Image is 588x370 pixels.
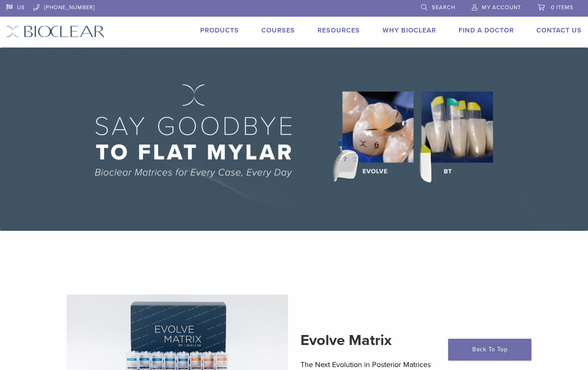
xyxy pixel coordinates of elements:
a: Resources [318,26,360,35]
a: Courses [261,26,295,35]
img: Bioclear [6,25,105,37]
span: Search [432,4,455,11]
a: Why Bioclear [382,26,436,35]
span: My Account [482,4,521,11]
a: Back To Top [448,339,531,360]
a: Contact Us [536,26,582,35]
a: Find A Doctor [459,26,514,35]
span: 0 items [551,4,573,11]
a: Products [200,26,239,35]
h2: Evolve Matrix [300,330,521,350]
